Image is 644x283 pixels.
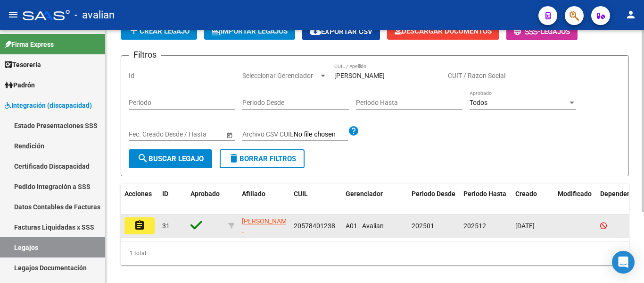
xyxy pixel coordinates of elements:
[470,99,487,106] span: Todos
[124,190,152,197] span: Acciones
[162,190,168,197] span: ID
[242,217,292,236] span: [PERSON_NAME] -
[224,130,234,140] button: Open calendar
[238,184,290,215] datatable-header-cell: Afiliado
[137,154,204,163] span: Buscar Legajo
[387,23,499,40] button: Descargar Documentos
[600,190,640,197] span: Dependencia
[554,184,596,215] datatable-header-cell: Modificado
[342,184,408,215] datatable-header-cell: Gerenciador
[460,184,512,215] datatable-header-cell: Periodo Hasta
[540,27,570,36] span: Legajos
[346,222,384,230] span: A01 - Avalian
[242,130,294,138] span: Archivo CSV CUIL
[412,222,434,230] span: 202501
[74,5,115,26] span: - avalian
[395,27,492,35] span: Descargar Documentos
[512,184,554,215] datatable-header-cell: Creado
[121,184,158,215] datatable-header-cell: Acciones
[463,190,506,197] span: Periodo Hasta
[346,190,383,197] span: Gerenciador
[242,72,319,80] span: Seleccionar Gerenciador
[8,9,19,20] mat-icon: menu
[5,60,41,70] span: Tesorería
[302,23,380,40] button: Exportar CSV
[290,184,342,215] datatable-header-cell: CUIL
[129,149,212,168] button: Buscar Legajo
[348,125,359,137] mat-icon: help
[129,48,161,61] h3: Filtros
[515,222,535,230] span: [DATE]
[310,26,321,37] mat-icon: cloud_download
[228,154,296,163] span: Borrar Filtros
[294,222,335,230] span: 20578401238
[408,184,460,215] datatable-header-cell: Periodo Desde
[190,190,220,197] span: Aprobado
[162,222,170,230] span: 31
[128,25,140,36] mat-icon: add
[121,241,629,265] div: 1 total
[242,190,265,197] span: Afiliado
[5,100,92,111] span: Integración (discapacidad)
[158,184,187,215] datatable-header-cell: ID
[5,80,35,90] span: Padrón
[506,23,578,40] button: -Legajos
[220,149,305,168] button: Borrar Filtros
[166,130,212,138] input: End date
[294,190,308,197] span: CUIL
[228,153,239,164] mat-icon: delete
[129,130,158,138] input: Start date
[294,130,348,139] input: Archivo CSV CUIL
[5,39,54,50] span: Firma Express
[128,27,190,35] span: Crear Legajo
[612,251,635,274] div: Open Intercom Messenger
[212,27,288,35] span: IMPORTAR LEGAJOS
[625,9,636,20] mat-icon: person
[463,222,486,230] span: 202512
[514,27,540,36] span: -
[121,23,197,40] button: Crear Legajo
[558,190,592,197] span: Modificado
[187,184,224,215] datatable-header-cell: Aprobado
[310,27,372,36] span: Exportar CSV
[134,220,145,231] mat-icon: assignment
[204,23,295,40] button: IMPORTAR LEGAJOS
[515,190,537,197] span: Creado
[137,153,149,164] mat-icon: search
[412,190,455,197] span: Periodo Desde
